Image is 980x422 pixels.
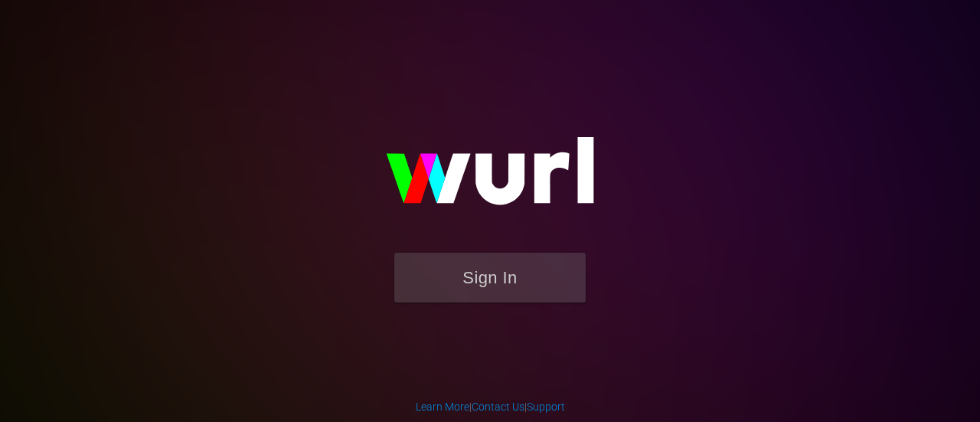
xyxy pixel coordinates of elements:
a: Learn More [416,401,469,413]
a: Support [527,401,565,413]
img: wurl-logo-on-black-223613ac3d8ba8fe6dc639794a292ebdb59501304c7dfd60c99c58986ef67473.svg [337,104,643,253]
button: Sign In [394,253,586,303]
a: Contact Us [472,401,524,413]
div: | | [416,399,565,414]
